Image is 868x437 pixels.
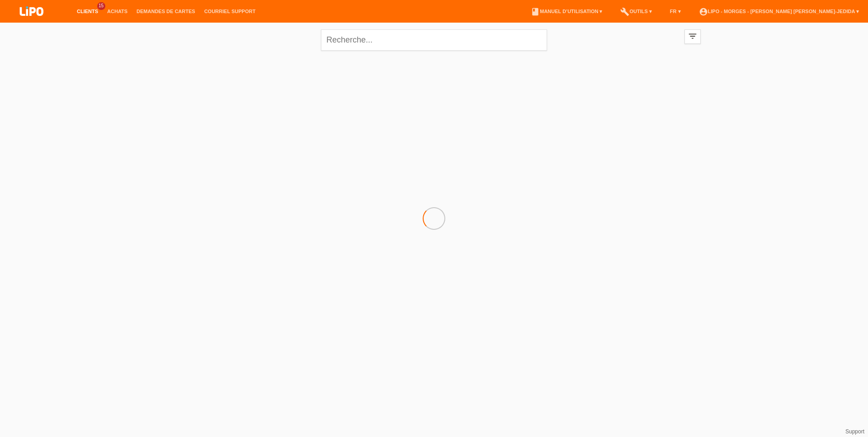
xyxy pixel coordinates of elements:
a: Clients [72,9,103,14]
i: account_circle [699,7,708,16]
i: book [531,7,540,16]
span: 15 [97,2,105,10]
a: bookManuel d’utilisation ▾ [526,9,607,14]
a: Courriel Support [200,9,260,14]
a: account_circleLIPO - Morges - [PERSON_NAME] [PERSON_NAME]-Jedida ▾ [694,9,863,14]
a: FR ▾ [665,9,685,14]
a: LIPO pay [9,19,54,25]
i: build [620,7,629,16]
input: Recherche... [321,29,547,51]
a: Support [845,428,864,435]
a: Achats [103,9,132,14]
i: filter_list [688,31,698,41]
a: buildOutils ▾ [616,9,656,14]
a: Demandes de cartes [132,9,200,14]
